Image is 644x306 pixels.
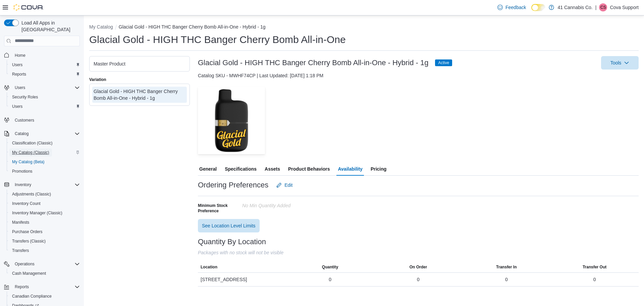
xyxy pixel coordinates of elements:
a: Customers [12,116,37,124]
button: Glacial Gold - HIGH THC Banger Cherry Bomb All-in-One - Hybrid - 1g [119,24,266,30]
a: Feedback [495,1,529,14]
button: Adjustments (Classic) [7,189,83,199]
button: Reports [1,282,83,292]
a: Purchase Orders [9,228,45,236]
span: Canadian Compliance [12,294,52,299]
span: Manifests [9,218,80,226]
span: Home [15,53,25,58]
span: Operations [15,261,35,267]
button: Classification (Classic) [7,138,83,148]
div: 0 [593,276,596,283]
span: Promotions [9,167,80,175]
div: Catalog SKU - MWHF74CP | Last Updated: [DATE] 1:18 PM [198,72,639,79]
a: Reports [9,70,29,78]
span: Reports [15,284,29,290]
button: Users [7,60,83,70]
a: Adjustments (Classic) [9,190,54,198]
button: Edit [274,178,295,192]
a: Users [9,61,25,69]
button: Manifests [7,218,83,227]
span: My Catalog (Classic) [12,150,49,155]
span: Customers [15,118,34,123]
span: Transfer In [496,264,517,270]
span: Pricing [371,162,386,176]
a: Cash Management [9,269,49,277]
span: Cash Management [12,271,46,276]
span: Assets [265,162,280,176]
button: Purchase Orders [7,227,83,236]
span: Users [9,102,80,111]
button: Operations [1,259,83,269]
span: Transfers (Classic) [9,237,80,245]
a: My Catalog (Classic) [9,148,52,157]
a: Canadian Compliance [9,292,54,300]
span: Transfers (Classic) [12,238,46,244]
span: Transfers [9,247,80,255]
a: Inventory Manager (Classic) [9,209,65,217]
button: Users [7,102,83,111]
button: My Catalog (Beta) [7,157,83,167]
span: Catalog [12,130,80,138]
p: Cova Support [610,3,639,11]
button: Inventory [1,180,83,189]
span: Security Roles [12,94,38,100]
span: Active [435,59,452,66]
span: Canadian Compliance [9,292,80,300]
span: Customers [12,116,80,124]
button: Promotions [7,167,83,176]
a: Users [9,102,25,111]
div: Glacial Gold - HIGH THC Banger Cherry Bomb All-in-One - Hybrid - 1g [94,88,185,101]
p: 41 Cannabis Co. [557,3,592,11]
span: Users [15,85,25,90]
button: Customers [1,115,83,125]
span: Inventory Manager (Classic) [9,209,80,217]
button: Catalog [12,130,31,138]
a: My Catalog (Beta) [9,158,47,166]
span: Availability [338,162,362,176]
p: | [595,3,597,11]
button: Inventory Manager (Classic) [7,208,83,218]
a: Classification (Classic) [9,139,55,147]
h3: Quantity By Location [198,238,266,246]
button: Cash Management [7,269,83,278]
div: Cova Support [599,3,607,11]
span: Manifests [12,220,29,225]
a: Manifests [9,218,32,226]
img: Cova [13,4,44,11]
span: Inventory [12,181,80,189]
span: Quantity [322,264,338,270]
button: Operations [12,260,37,268]
button: Reports [7,70,83,79]
span: Reports [9,70,80,78]
button: My Catalog (Classic) [7,148,83,157]
div: 0 [329,276,331,283]
div: 0 [417,276,420,283]
nav: An example of EuiBreadcrumbs [89,24,639,32]
span: [STREET_ADDRESS] [201,275,247,283]
div: Master Product [94,60,185,67]
input: Dark Mode [531,4,545,11]
span: Active [438,60,449,66]
button: Catalog [1,129,83,138]
h3: Glacial Gold - HIGH THC Banger Cherry Bomb All-in-One - Hybrid - 1g [198,59,428,67]
span: Transfer Out [583,264,606,270]
button: Inventory Count [7,199,83,208]
span: Load All Apps in [GEOGRAPHIC_DATA] [19,19,80,33]
button: Users [1,83,83,92]
span: Minimum Stock Preference [198,203,239,214]
span: Inventory Count [9,200,80,208]
span: Purchase Orders [12,229,43,234]
button: See Location Level Limits [198,219,260,232]
div: 0 [505,276,508,283]
span: See Location Level Limits [202,222,256,229]
div: No min Quantity added [242,200,332,208]
a: Home [12,51,28,59]
span: Transfers [12,248,29,253]
span: Location [201,264,217,270]
a: Transfers (Classic) [9,237,48,245]
span: CS [600,3,606,11]
span: Adjustments (Classic) [9,190,80,198]
span: Specifications [225,162,257,176]
span: Feedback [505,4,526,11]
